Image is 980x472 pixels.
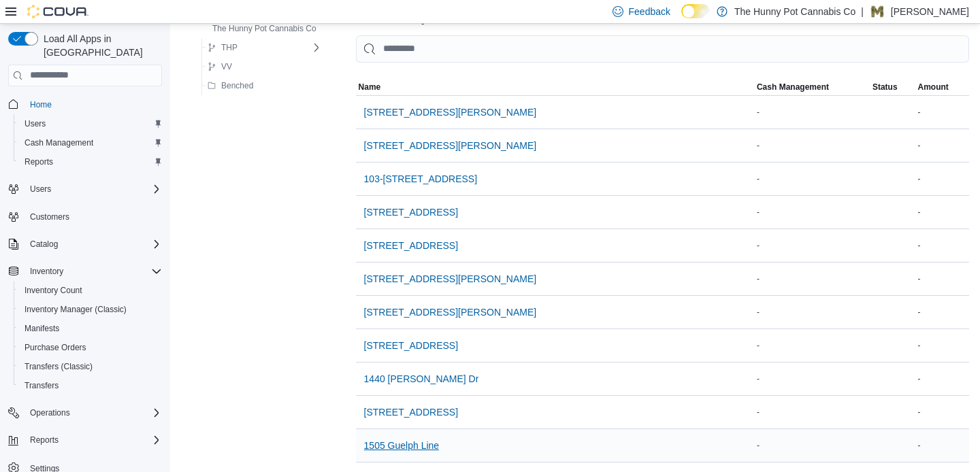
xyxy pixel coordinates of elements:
[19,282,88,299] a: Inventory Count
[754,371,870,387] div: -
[915,404,970,420] div: -
[202,39,243,56] button: THP
[30,184,51,195] span: Users
[359,265,542,292] button: [STREET_ADDRESS][PERSON_NAME]
[861,3,864,20] p: |
[364,172,478,186] span: 103-[STREET_ADDRESS]
[24,156,53,167] span: Reports
[14,300,167,319] button: Inventory Manager (Classic)
[364,305,537,319] span: [STREET_ADDRESS][PERSON_NAME]
[359,132,542,159] button: [STREET_ADDRESS][PERSON_NAME]
[359,365,485,392] button: 1440 [PERSON_NAME] Dr
[19,301,162,318] span: Inventory Manager (Classic)
[359,199,463,226] button: [STREET_ADDRESS]
[14,281,167,300] button: Inventory Count
[24,236,162,252] span: Catalog
[24,181,162,197] span: Users
[754,104,870,120] div: -
[359,432,445,459] button: 1505 Guelph Line
[754,271,870,287] div: -
[872,82,898,92] span: Status
[734,3,855,20] p: The Hunny Pot Cannabis Co
[19,358,98,375] a: Transfers (Classic)
[3,431,167,450] button: Reports
[30,239,58,250] span: Catalog
[359,399,463,426] button: [STREET_ADDRESS]
[915,304,970,320] div: -
[19,320,162,337] span: Manifests
[24,181,56,197] button: Users
[30,212,69,222] span: Customers
[24,137,93,148] span: Cash Management
[915,204,970,220] div: -
[14,376,167,395] button: Transfers
[212,23,316,34] span: The Hunny Pot Cannabis Co
[24,263,69,280] button: Inventory
[19,301,132,318] a: Inventory Manager (Classic)
[19,377,64,394] a: Transfers
[24,208,162,225] span: Customers
[19,377,162,394] span: Transfers
[915,104,970,120] div: -
[19,358,162,375] span: Transfers (Classic)
[915,337,970,354] div: -
[221,80,253,91] span: Benched
[19,116,162,132] span: Users
[364,405,458,419] span: [STREET_ADDRESS]
[24,118,46,129] span: Users
[30,266,63,277] span: Inventory
[24,361,93,372] span: Transfers (Classic)
[915,79,970,95] button: Amount
[364,372,479,386] span: 1440 [PERSON_NAME] Dr
[681,18,682,19] span: Dark Mode
[30,407,70,418] span: Operations
[681,4,710,18] input: Dark Mode
[3,403,167,422] button: Operations
[24,405,76,421] button: Operations
[915,271,970,287] div: -
[24,342,86,353] span: Purchase Orders
[359,82,381,92] span: Name
[24,323,59,334] span: Manifests
[754,79,870,95] button: Cash Management
[891,3,969,20] p: [PERSON_NAME]
[202,78,259,94] button: Benched
[754,337,870,354] div: -
[754,171,870,187] div: -
[915,137,970,154] div: -
[3,207,167,226] button: Customers
[364,139,537,152] span: [STREET_ADDRESS][PERSON_NAME]
[19,135,162,151] span: Cash Management
[364,105,537,119] span: [STREET_ADDRESS][PERSON_NAME]
[754,137,870,154] div: -
[24,432,64,448] button: Reports
[359,165,483,192] button: 103-[STREET_ADDRESS]
[24,96,162,113] span: Home
[364,272,537,286] span: [STREET_ADDRESS][PERSON_NAME]
[24,380,59,391] span: Transfers
[3,235,167,254] button: Catalog
[869,3,885,20] div: Mike Calouro
[14,319,167,338] button: Manifests
[359,232,463,259] button: [STREET_ADDRESS]
[915,371,970,387] div: -
[19,135,99,151] a: Cash Management
[754,237,870,254] div: -
[754,304,870,320] div: -
[24,405,162,421] span: Operations
[202,58,238,75] button: VV
[14,152,167,171] button: Reports
[19,339,92,356] a: Purchase Orders
[19,154,162,170] span: Reports
[30,99,52,110] span: Home
[221,61,232,72] span: VV
[19,116,51,132] a: Users
[364,205,458,219] span: [STREET_ADDRESS]
[3,180,167,199] button: Users
[356,35,969,63] input: This is a search bar. As you type, the results lower in the page will automatically filter.
[14,133,167,152] button: Cash Management
[870,79,915,95] button: Status
[364,239,458,252] span: [STREET_ADDRESS]
[221,42,238,53] span: THP
[3,262,167,281] button: Inventory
